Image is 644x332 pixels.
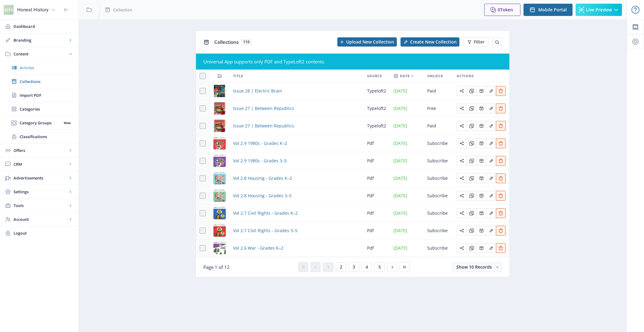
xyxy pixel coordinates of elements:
[496,227,506,233] a: Edit page
[20,92,72,98] span: Import PDF
[363,187,390,205] td: pdf
[340,265,342,270] span: 2
[496,175,506,181] a: Edit page
[457,192,466,198] a: Edit page
[337,37,397,47] button: Upload New Collection
[20,134,72,140] span: Classifications
[424,100,453,117] td: Free
[424,222,453,240] td: Subscribe
[233,209,298,217] a: Vol 2.7 Civil Rights - Grades K–2
[233,227,297,234] a: Vol 2.7 Civil Rights - Grades 3–5
[213,172,226,184] img: cover.jpg
[13,202,67,209] span: Tools
[213,207,226,219] img: cover.jpg
[213,190,226,202] img: cover.jpg
[576,4,622,16] button: Live Preview
[496,157,506,163] a: Edit page
[390,205,424,222] td: [DATE]
[6,130,72,143] a: Classifications
[374,262,385,272] button: 5
[390,222,424,240] td: [DATE]
[233,192,292,199] span: Vol 2.8 Housing - Grades 3–5
[484,4,520,16] button: 0Token
[476,140,486,146] a: Edit page
[457,88,466,93] a: Edit page
[476,245,486,251] a: Edit page
[476,210,486,216] a: Edit page
[424,205,453,222] td: Subscribe
[213,120,226,132] img: cover.jpg
[476,175,486,181] a: Edit page
[363,82,390,100] td: typeloft2
[233,87,282,95] a: Issue 28 | Electric Brain
[213,155,226,167] img: cover.jpg
[213,242,226,254] img: cover.jpg
[463,37,489,47] button: Filter
[424,187,453,205] td: Subscribe
[496,210,506,216] a: Edit page
[466,192,476,198] a: Edit page
[496,105,506,111] a: Edit page
[20,106,72,112] span: Categories
[486,140,496,146] a: Edit page
[456,264,492,270] span: Show 10 Records
[6,89,72,102] a: Import PDF
[538,7,567,12] span: Mobile Portal
[397,37,459,47] a: New page
[349,262,359,272] button: 3
[363,170,390,187] td: pdf
[233,175,292,182] span: Vol 2.8 Housing - Grades K–2
[213,102,226,115] img: cover.jpg
[486,157,496,163] a: Edit page
[20,78,72,85] span: Collections
[466,175,476,181] a: Edit page
[424,170,453,187] td: Subscribe
[476,192,486,198] a: Edit page
[363,100,390,117] td: typeloft2
[233,157,287,164] a: Vol 2.9 1980s - Grades 3–5
[390,152,424,170] td: [DATE]
[457,123,466,128] a: Edit page
[367,72,382,80] span: Source
[486,192,496,198] a: Edit page
[241,39,252,45] span: 116
[486,88,496,93] a: Edit page
[424,82,453,100] td: Paid
[363,222,390,240] td: pdf
[13,230,74,236] span: Logout
[466,227,476,233] a: Edit page
[336,262,346,272] button: 2
[213,224,226,237] img: cover.jpg
[233,244,283,252] a: Vol 2.6 War - Grades K–2
[346,40,394,44] span: Upload New Collection
[476,123,486,128] a: Edit page
[13,216,67,222] span: Account
[424,135,453,152] td: Subscribe
[486,245,496,251] a: Edit page
[476,227,486,233] a: Edit page
[457,227,466,233] a: Edit page
[4,5,13,15] img: properties.app_icon.png
[323,262,333,272] button: 1
[113,7,132,13] span: Collection
[62,120,72,126] nb-badge: Web
[457,157,466,163] a: Edit page
[390,135,424,152] td: [DATE]
[214,39,239,45] span: Collections
[6,61,72,74] a: Articles
[476,157,486,163] a: Edit page
[466,105,476,111] a: Edit page
[496,123,506,128] a: Edit page
[13,147,67,153] span: Offers
[410,40,457,44] span: Create New Collection
[213,137,226,149] img: cover.jpg
[327,265,329,270] span: 1
[486,105,496,111] a: Edit page
[457,175,466,181] a: Edit page
[213,85,226,97] img: cover.png
[233,72,243,80] span: Title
